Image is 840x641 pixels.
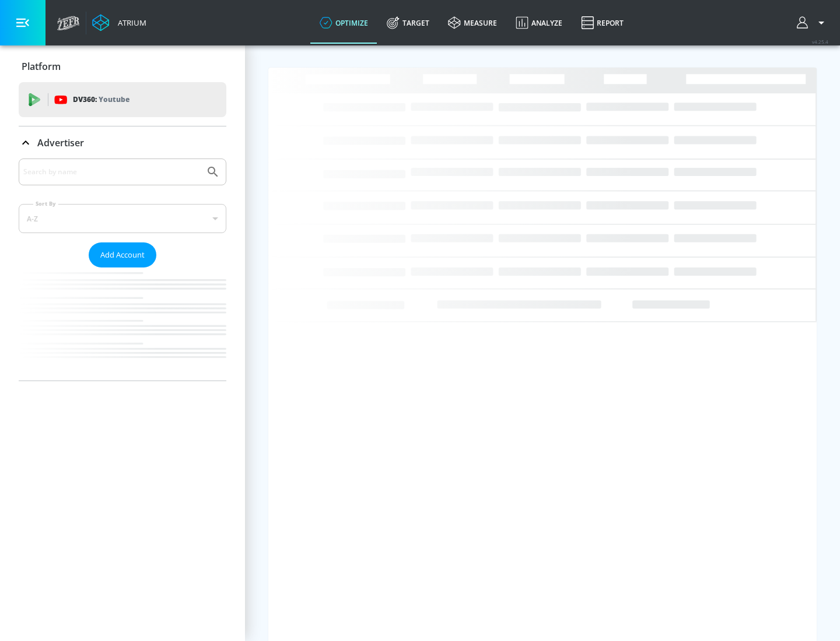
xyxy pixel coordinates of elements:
[19,159,226,381] div: Advertiser
[37,136,84,149] p: Advertiser
[22,60,61,73] p: Platform
[89,242,156,267] button: Add Account
[73,93,129,106] p: DV360:
[100,248,145,262] span: Add Account
[33,200,58,207] label: Sort By
[506,2,572,44] a: Analyze
[572,2,633,44] a: Report
[377,2,439,44] a: Target
[19,126,226,159] div: Advertiser
[19,50,226,83] div: Platform
[99,93,129,105] p: Youtube
[92,14,146,31] a: Atrium
[19,204,226,233] div: A-Z
[812,38,828,45] span: v 4.25.4
[19,267,226,381] nav: list of Advertiser
[439,2,506,44] a: measure
[23,164,200,179] input: Search by name
[310,2,377,44] a: optimize
[113,17,146,28] div: Atrium
[19,82,226,117] div: DV360: Youtube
